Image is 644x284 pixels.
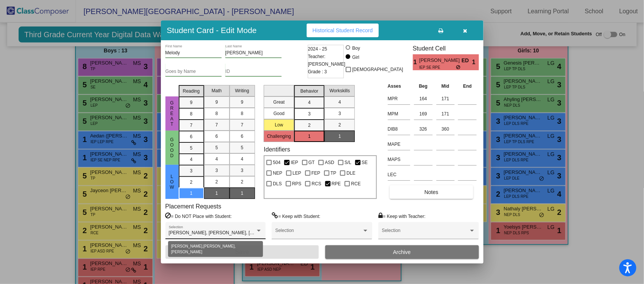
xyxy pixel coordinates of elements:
span: 8 [190,110,193,117]
button: Historical Student Record [307,24,379,37]
span: 1 [339,133,341,140]
input: assessment [388,108,410,120]
span: S/L [345,158,351,167]
input: assessment [388,139,410,150]
span: Math [212,87,222,94]
label: = Keep with Student: [272,212,320,220]
span: 2 [190,179,193,186]
span: Workskills [329,87,350,94]
span: Behavior [301,88,318,95]
span: ED [461,57,472,65]
div: Boy [352,45,360,52]
span: FEP [312,169,320,178]
span: Great [168,100,175,127]
span: 1 [190,190,193,197]
span: 5 [241,144,244,151]
span: Teacher: [PERSON_NAME] [308,53,346,68]
span: NEP [273,169,282,178]
span: 3 [190,167,193,174]
input: assessment [388,154,410,165]
span: 9 [241,99,244,106]
span: RCS [312,179,321,188]
span: Writing [235,87,249,94]
span: DLS [273,179,282,188]
span: 9 [190,99,193,106]
span: 3 [339,110,341,117]
th: End [456,82,479,90]
span: 4 [339,99,341,106]
span: 1 [216,190,218,197]
span: 8 [241,110,244,117]
span: 4 [241,156,244,163]
span: Low [168,174,175,190]
span: Archive [393,249,411,255]
span: 1 [472,58,479,67]
label: Placement Requests [165,203,222,210]
span: 4 [216,156,218,163]
span: [DEMOGRAPHIC_DATA] [352,65,403,74]
th: Mid [435,82,457,90]
span: 5 [216,144,218,151]
span: 8 [216,110,218,117]
span: 6 [216,133,218,140]
span: 7 [241,121,244,128]
span: 2024 - 25 [308,45,328,53]
input: assessment [388,93,410,104]
span: [PERSON_NAME] [419,57,461,65]
span: RPS [292,179,302,188]
span: 2 [241,178,244,185]
span: Good [168,137,175,158]
span: 4 [308,99,311,106]
span: Notes [425,189,439,195]
button: Notes [390,185,473,199]
input: assessment [388,123,410,135]
span: 6 [190,133,193,140]
span: 6 [241,133,244,140]
label: Identifiers [264,146,290,153]
span: LEP [293,169,301,178]
span: 7 [190,122,193,129]
span: DLE [346,169,355,178]
span: IEP [291,158,298,167]
span: 3 [241,167,244,174]
span: 4 [190,156,193,163]
span: IEP SE RPE [419,65,456,70]
span: 3 [308,110,311,117]
span: 1 [241,190,244,197]
span: 1 [308,133,311,140]
h3: Student Cell [413,45,479,52]
button: Save [165,245,319,259]
span: RPE [332,179,341,188]
span: 2 [339,121,341,128]
span: ASD [325,158,334,167]
span: Grade : 3 [308,68,327,76]
span: GT [309,158,315,167]
span: 2 [308,122,311,129]
span: 5 [190,145,193,151]
span: 504 [273,158,280,167]
th: Beg [412,82,435,90]
input: assessment [388,169,410,180]
span: 9 [216,99,218,106]
th: Asses [386,82,412,90]
span: 3 [216,167,218,174]
h3: Student Card - Edit Mode [167,25,257,35]
span: Reading [183,88,200,95]
span: TP [331,169,336,178]
span: SE [362,158,368,167]
label: = Keep with Teacher: [378,212,425,220]
span: 7 [216,121,218,128]
input: goes by name [165,69,222,74]
span: 1 [413,58,419,67]
span: [PERSON_NAME], [PERSON_NAME], [PERSON_NAME] [169,230,286,235]
span: Save [235,249,249,255]
div: Girl [352,54,359,61]
span: RCE [351,179,361,188]
span: 2 [216,178,218,185]
span: Historical Student Record [313,27,373,33]
button: Archive [325,245,479,259]
label: = Do NOT Place with Student: [165,212,232,220]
